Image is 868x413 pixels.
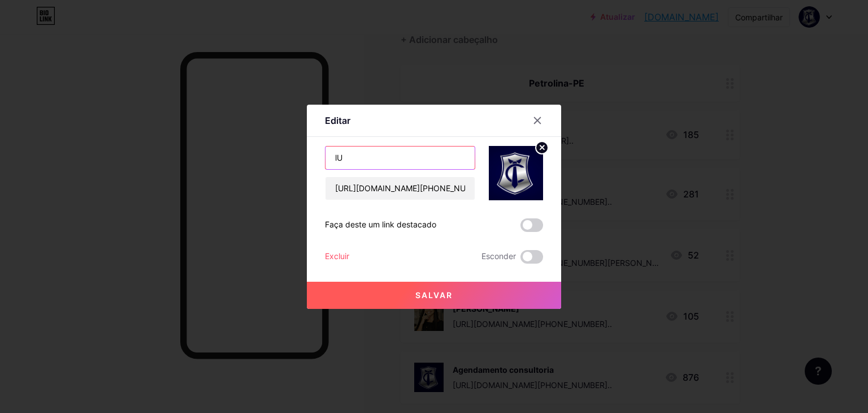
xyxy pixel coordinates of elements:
font: Editar [325,115,350,126]
input: URL [325,177,475,200]
font: Salvar [415,290,453,300]
input: Título [325,147,475,169]
font: Excluir [325,251,349,261]
font: Faça deste um link destacado [325,220,436,229]
button: Salvar [307,282,561,309]
font: Esconder [481,251,516,261]
img: link_miniatura [489,146,543,200]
